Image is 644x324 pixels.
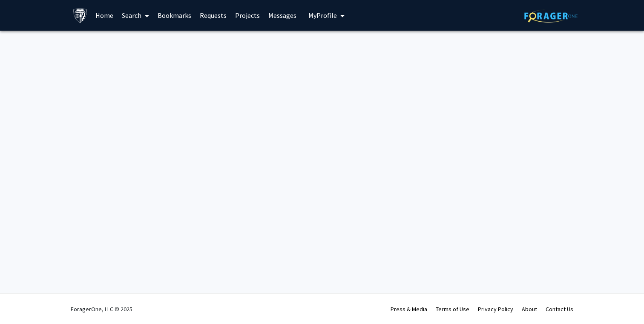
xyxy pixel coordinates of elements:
[478,305,513,313] a: Privacy Policy
[264,0,301,30] a: Messages
[195,0,231,30] a: Requests
[6,286,36,318] iframe: Chat
[308,11,337,20] span: My Profile
[436,305,469,313] a: Terms of Use
[522,305,537,313] a: About
[231,0,264,30] a: Projects
[91,0,118,30] a: Home
[153,0,195,30] a: Bookmarks
[73,8,88,23] img: Johns Hopkins University Logo
[391,305,427,313] a: Press & Media
[71,294,132,324] div: ForagerOne, LLC © 2025
[118,0,153,30] a: Search
[524,9,578,23] img: ForagerOne Logo
[546,305,573,313] a: Contact Us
